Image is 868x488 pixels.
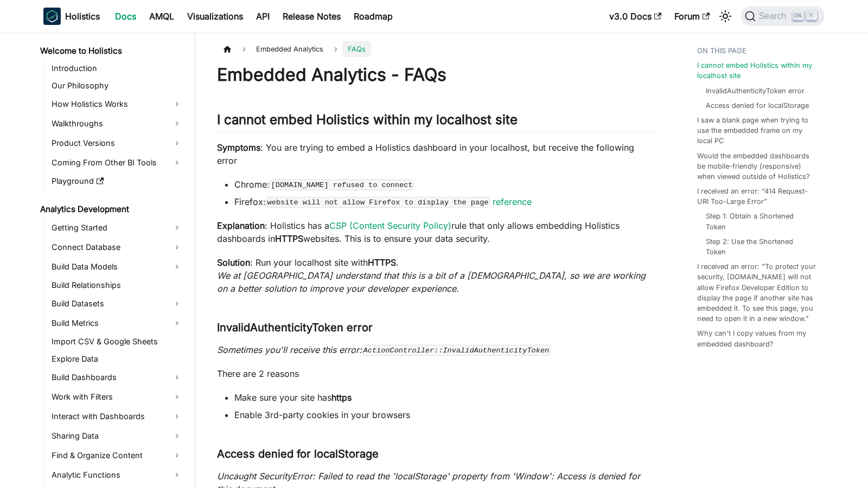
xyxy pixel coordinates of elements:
[697,115,818,146] a: I saw a blank page when trying to use the embedded frame on my local PC
[181,8,250,25] a: Visualizations
[251,41,329,57] span: Embedded Analytics
[234,408,654,421] li: Enable 3rd-party cookies in your browsers
[217,41,238,57] a: Home page
[362,345,551,356] code: ActionController::InvalidAuthenticityToken
[368,257,396,268] strong: HTTPS
[493,196,532,207] a: reference
[48,258,186,275] a: Build Data Models
[48,388,186,406] a: Work with Filters
[217,256,654,295] p: : Run your localhost site with .
[48,219,186,236] a: Getting Started
[342,41,371,57] span: FAQs
[717,8,734,25] button: Switch between dark and light mode (currently light mode)
[43,8,100,25] a: HolisticsHolistics
[143,8,181,25] a: AMQL
[234,195,654,208] li: Firefox:
[697,328,818,349] a: Why can't I copy values from my embedded dashboard?
[697,261,818,324] a: I received an error: "To protect your security, [DOMAIN_NAME] will not allow Firefox Developer Ed...
[48,278,186,293] a: Build Relationships
[48,115,186,132] a: Walkthroughs
[48,295,186,312] a: Build Datasets
[48,427,186,445] a: Sharing Data
[347,8,399,25] a: Roadmap
[706,211,814,232] a: Step 1: Obtain a Shortened Token
[48,78,186,93] a: Our Philosophy
[697,60,818,81] a: I cannot embed Holistics within my localhost site
[697,186,818,207] a: I received an error: “414 Request-URI Too-Large Error”
[217,141,654,167] p: : You are trying to embed a Holistics dashboard in your localhost, but receive the following error
[43,8,61,25] img: Holistics
[37,43,186,59] a: Welcome to Holistics
[275,233,303,244] strong: HTTPS
[48,239,186,256] a: Connect Database
[48,334,186,349] a: Import CSV & Google Sheets
[266,197,490,208] code: website will not allow Firefox to display the page
[108,8,143,25] a: Docs
[48,154,186,171] a: Coming From Other BI Tools
[270,179,414,190] code: [DOMAIN_NAME] refused to connect
[329,220,451,231] a: CSP (Content Security Policy)
[48,466,186,484] a: Analytic Functions
[48,447,186,464] a: Find & Organize Content
[741,7,825,26] button: Search (Ctrl+K)
[217,447,654,461] h3: Access denied for localStorage
[48,174,186,189] a: Playground
[697,151,818,182] a: Would the embedded dashboards be mobile-friendly (responsive) when viewed outside of Holistics?
[48,369,186,386] a: Build Dashboards
[48,95,186,113] a: How Holistics Works
[331,392,352,403] strong: https
[756,11,793,21] span: Search
[217,219,654,245] p: : Holistics has a rule that only allows embedding Holistics dashboards in websites. This is to en...
[276,8,347,25] a: Release Notes
[33,33,195,488] nav: Docs sidebar
[603,8,668,25] a: v3.0 Docs
[217,344,551,355] em: Sometimes you'll receive this error:
[48,314,186,332] a: Build Metrics
[706,86,805,96] a: InvalidAuthenticityToken error
[217,270,646,294] em: We at [GEOGRAPHIC_DATA] understand that this is a bit of a [DEMOGRAPHIC_DATA], so we are working ...
[48,134,186,152] a: Product Versions
[217,367,654,380] p: There are 2 reasons
[48,61,186,76] a: Introduction
[234,178,654,191] li: Chrome:
[37,202,186,217] a: Analytics Development
[217,257,250,268] strong: Solution
[706,100,809,111] a: Access denied for localStorage
[65,10,100,23] b: Holistics
[48,408,186,425] a: Interact with Dashboards
[706,236,814,257] a: Step 2: Use the Shortened Token
[217,64,654,86] h1: Embedded Analytics - FAQs
[234,391,654,404] li: Make sure your site has
[217,321,654,335] h3: InvalidAuthenticityToken error
[217,142,260,153] strong: Symptoms
[668,8,716,25] a: Forum
[217,220,265,231] strong: Explanation
[217,41,654,57] nav: Breadcrumbs
[250,8,276,25] a: API
[48,351,186,367] a: Explore Data
[806,11,817,21] kbd: K
[217,112,654,132] h2: I cannot embed Holistics within my localhost site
